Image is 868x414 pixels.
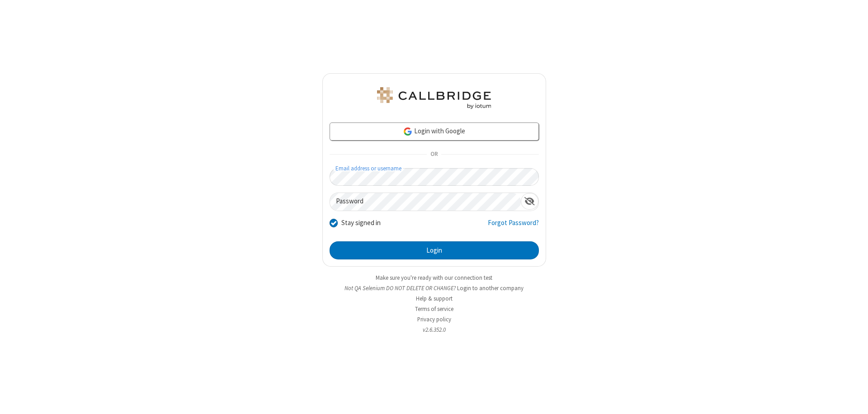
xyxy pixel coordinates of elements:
a: Login with Google [330,122,539,141]
a: Privacy policy [417,315,451,323]
img: google-icon.png [403,127,413,136]
input: Email address or username [330,168,539,186]
img: QA Selenium DO NOT DELETE OR CHANGE [375,87,493,109]
button: Login [330,241,539,259]
input: Password [330,193,521,211]
a: Make sure you're ready with our connection test [376,274,492,282]
li: v2.6.352.0 [322,325,546,334]
span: OR [427,148,441,161]
div: Show password [521,193,538,210]
a: Help & support [416,295,453,302]
li: Not QA Selenium DO NOT DELETE OR CHANGE? [322,284,546,292]
button: Login to another company [457,284,524,292]
iframe: Chat [845,390,861,408]
a: Terms of service [415,305,453,313]
a: Forgot Password? [488,218,539,235]
label: Stay signed in [341,218,381,228]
